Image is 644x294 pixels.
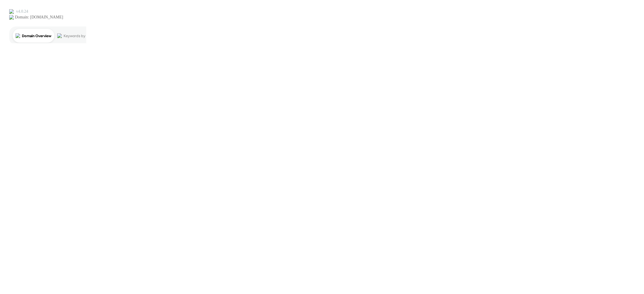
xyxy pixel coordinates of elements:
div: Domain Overview [22,34,51,38]
img: tab_domain_overview_orange.svg [16,33,20,38]
div: v 4.0.24 [16,9,28,14]
div: Keywords by Traffic [64,34,97,38]
img: logo_orange.svg [9,9,14,14]
div: Domain: [DOMAIN_NAME] [15,15,63,20]
img: tab_keywords_by_traffic_grey.svg [57,33,62,38]
img: website_grey.svg [9,15,14,20]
